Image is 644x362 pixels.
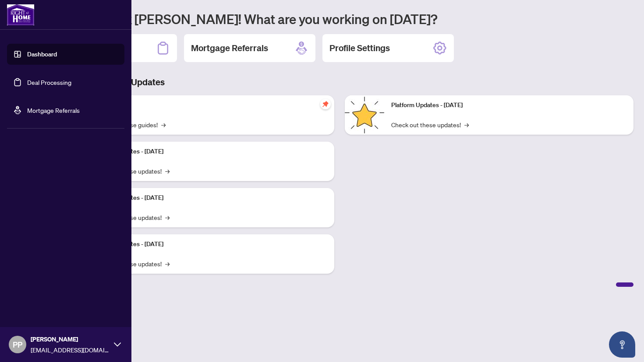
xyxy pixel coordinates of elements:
[92,240,327,249] p: Platform Updates - [DATE]
[46,10,633,27] h1: Welcome back [PERSON_NAME]! What are you working on [DATE]?
[345,95,384,135] img: Platform Updates - June 23, 2025
[27,50,57,58] a: Dashboard
[165,259,170,268] span: →
[27,106,80,114] a: Mortgage Referrals
[329,42,390,54] h2: Profile Settings
[165,212,170,222] span: →
[165,166,170,176] span: →
[391,120,469,129] a: Check out these updates!→
[92,101,327,110] p: Self-Help
[13,338,22,351] span: PP
[7,4,34,25] img: logo
[161,120,166,129] span: →
[320,99,331,109] span: pushpin
[92,193,327,203] p: Platform Updates - [DATE]
[31,345,110,355] span: [EMAIL_ADDRESS][DOMAIN_NAME]
[464,120,469,129] span: →
[609,331,635,358] button: Open asap
[31,334,110,344] span: [PERSON_NAME]
[46,76,633,88] h3: Brokerage & Industry Updates
[191,42,268,54] h2: Mortgage Referrals
[92,147,327,157] p: Platform Updates - [DATE]
[391,101,626,110] p: Platform Updates - [DATE]
[27,78,71,86] a: Deal Processing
